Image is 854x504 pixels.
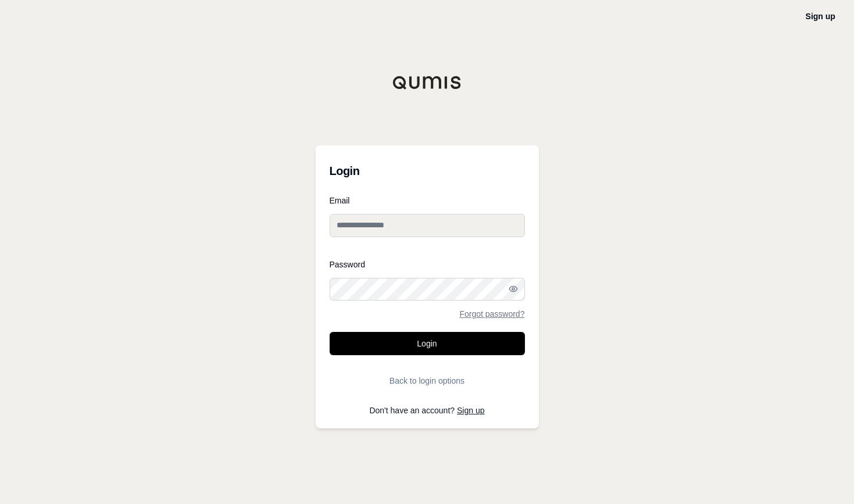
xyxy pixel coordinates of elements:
[330,369,525,392] button: Back to login options
[330,159,525,183] h3: Login
[459,310,524,318] a: Forgot password?
[330,260,525,269] label: Password
[330,406,525,414] p: Don't have an account?
[806,12,835,21] a: Sign up
[330,196,525,205] label: Email
[330,332,525,355] button: Login
[457,406,484,415] a: Sign up
[392,76,462,90] img: Qumis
